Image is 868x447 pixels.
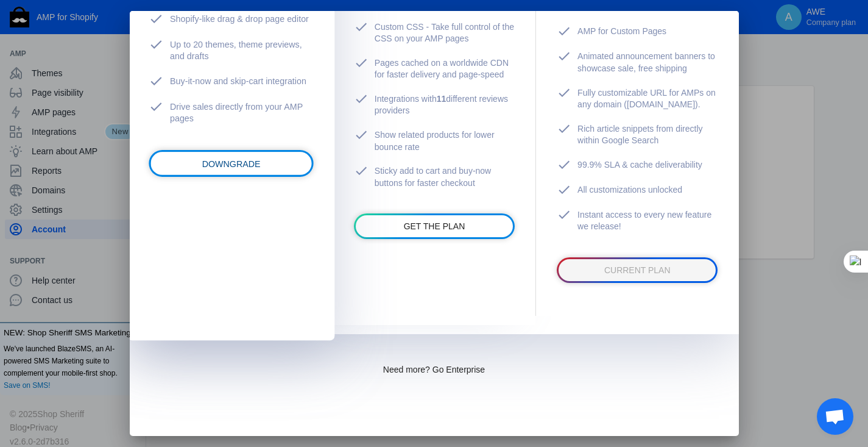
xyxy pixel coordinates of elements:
[577,26,666,38] span: AMP for Custom Pages
[557,85,577,100] mat-icon: check
[149,95,314,131] li: Drive sales directly from your AMP pages
[557,81,718,117] li: Fully customizable URL for AMPs on any domain ([DOMAIN_NAME]).
[354,159,515,195] li: Sticky add to cart and buy-now buttons for faster checkout
[354,163,375,178] mat-icon: check
[354,15,515,51] li: Custom CSS - Take full control of the CSS on your AMP pages
[354,51,515,87] li: Pages cached on a worldwide CDN for faster delivery and page-speed
[354,91,375,106] mat-icon: check
[557,178,718,203] li: All customizations unlocked
[604,265,671,275] span: CURRENT PLAN
[375,93,515,117] span: Integrations with different reviews providers
[149,70,314,95] li: Buy-it-now and skip-cart integration
[557,121,577,136] mat-icon: check
[557,207,577,222] mat-icon: check
[149,32,314,69] li: Up to 20 themes, theme previews, and drafts
[817,398,853,435] div: Open chat
[149,99,170,114] mat-icon: check
[557,157,577,172] mat-icon: check
[202,159,260,169] span: DOWNGRADE
[354,55,375,70] mat-icon: check
[149,7,314,32] li: Shopify-like drag & drop page editor
[149,12,170,26] mat-icon: check
[373,359,495,381] button: Need more? Go Enterprise
[354,123,515,159] li: Show related products for lower bounce rate
[437,94,446,104] b: 11
[404,221,465,231] span: GET THE PLAN
[559,259,716,281] a: CURRENT PLAN
[557,182,577,197] mat-icon: check
[557,203,718,239] li: Instant access to every new feature we release!
[383,365,485,374] span: Need more? Go Enterprise
[354,20,375,34] mat-icon: check
[557,153,718,178] li: 99.9% SLA & cache deliverability
[557,45,718,80] li: Animated announcement banners to showcase sale, free shipping
[557,24,577,38] mat-icon: check
[354,127,375,142] mat-icon: check
[557,117,718,153] li: Rich article snippets from directly within Google Search
[150,152,311,175] a: DOWNGRADE
[557,49,577,63] mat-icon: check
[149,37,170,51] mat-icon: check
[356,215,513,237] a: GET THE PLAN
[149,74,170,88] mat-icon: check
